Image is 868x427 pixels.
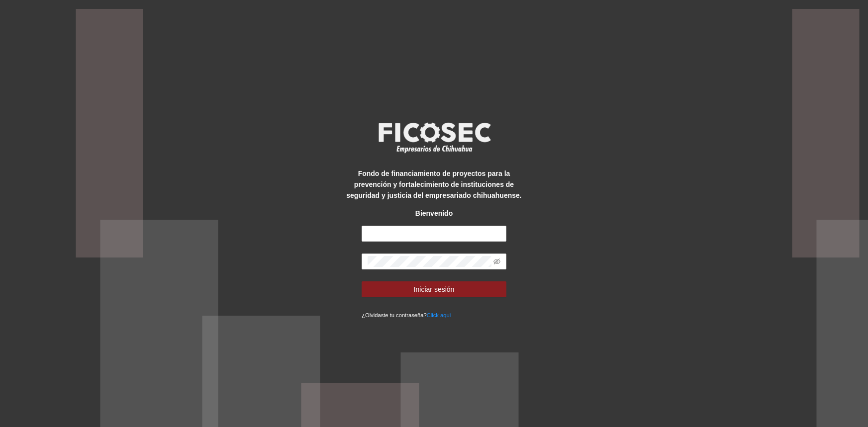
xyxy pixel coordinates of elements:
[493,258,500,265] span: eye-invisible
[346,170,521,199] strong: Fondo de financiamiento de proyectos para la prevención y fortalecimiento de instituciones de seg...
[414,284,455,295] span: Iniciar sesión
[362,281,506,297] button: Iniciar sesión
[427,312,451,318] a: Click aqui
[415,209,453,217] strong: Bienvenido
[372,119,496,156] img: logo
[362,312,451,318] small: ¿Olvidaste tu contraseña?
